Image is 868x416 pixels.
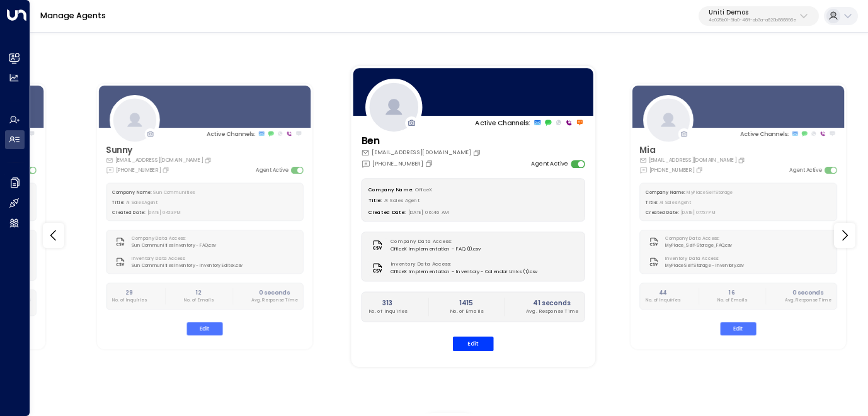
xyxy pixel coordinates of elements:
p: No. of Inquiries [112,297,146,303]
h3: Mia [639,143,746,157]
label: Created Date: [646,210,678,215]
div: [EMAIL_ADDRESS][DOMAIN_NAME] [639,157,746,164]
label: Company Data Access: [665,235,728,242]
span: [DATE] 06:46 AM [408,208,449,215]
button: Copy [473,149,483,157]
h3: Sunny [106,143,213,157]
p: No. of Emails [184,297,213,303]
h2: 0 seconds [251,288,297,297]
button: Copy [738,157,746,164]
span: AI Sales Agent [126,200,157,205]
label: Inventory Data Access: [391,261,534,268]
h3: Ben [362,134,483,149]
p: Active Channels: [207,129,255,138]
button: Uniti Demos4c025b01-9fa0-46ff-ab3a-a620b886896e [699,6,819,26]
a: Manage Agents [40,10,106,21]
label: Title: [368,197,382,203]
span: Sun Communities [153,189,195,195]
p: No. of Emails [717,297,746,303]
span: Sun Communities Inventory - FAQ.csv [132,242,215,249]
span: OfficeX Implementation - Inventory - Calendar Links (1).csv [391,268,537,276]
span: MyPlace_Self-Storage_FAQ.csv [665,242,732,249]
p: No. of Inquiries [646,297,680,303]
h2: 1415 [450,298,483,308]
label: Company Name: [368,186,413,192]
label: Title: [112,200,124,205]
h2: 44 [646,288,680,297]
span: [DATE] 04:13 PM [147,210,181,215]
h2: 16 [717,288,746,297]
div: [PHONE_NUMBER] [362,159,435,169]
p: Avg. Response Time [526,308,578,315]
h2: 0 seconds [784,288,830,297]
label: Company Name: [646,189,685,195]
span: OfficeX [415,186,432,192]
p: Avg. Response Time [251,297,297,303]
button: Edit [453,336,494,351]
h2: 313 [368,298,407,308]
p: 4c025b01-9fa0-46ff-ab3a-a620b886896e [709,18,796,23]
p: Uniti Demos [709,9,796,16]
label: Company Data Access: [132,235,212,242]
span: OfficeX Implementation - FAQ (1).csv [391,245,481,253]
button: Copy [425,160,435,168]
label: Inventory Data Access: [665,256,740,262]
div: [PHONE_NUMBER] [639,166,704,174]
button: Copy [695,166,704,173]
button: Copy [162,166,171,173]
label: Agent Active [256,166,288,174]
span: MyPlace Self Storage [687,189,732,195]
label: Title: [646,200,658,205]
p: No. of Emails [450,308,483,315]
label: Company Name: [112,189,151,195]
h2: 12 [184,288,213,297]
p: Active Channels: [740,129,789,138]
label: Agent Active [532,160,568,169]
span: Sun Communities Inventory - Inventory Editex.csv [132,262,243,268]
label: Created Date: [112,210,145,215]
button: Edit [720,322,756,335]
label: Inventory Data Access: [132,256,239,262]
label: Created Date: [368,208,406,215]
div: [EMAIL_ADDRESS][DOMAIN_NAME] [106,157,213,164]
label: Agent Active [789,166,821,174]
span: MyPlace Self Storage - Inventory.csv [665,262,744,268]
label: Company Data Access: [391,238,477,245]
p: Active Channels: [476,118,530,127]
h2: 29 [112,288,146,297]
p: No. of Inquiries [368,308,407,315]
button: Edit [186,322,222,335]
p: Avg. Response Time [784,297,830,303]
span: AI Sales Agent [384,197,420,203]
span: [DATE] 07:57 PM [680,210,716,215]
div: [PHONE_NUMBER] [106,166,171,174]
div: [EMAIL_ADDRESS][DOMAIN_NAME] [362,149,483,157]
h2: 41 seconds [526,298,578,308]
button: Copy [204,157,213,164]
span: AI Sales Agent [660,200,691,205]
